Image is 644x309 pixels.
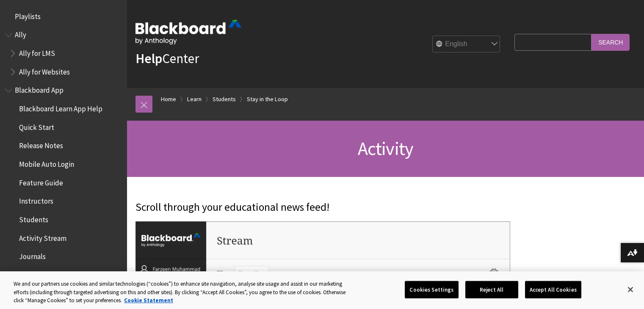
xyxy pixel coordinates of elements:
[135,20,241,44] img: Blackboard by Anthology
[19,176,63,187] span: Feature Guide
[621,280,640,299] button: Close
[135,200,510,215] p: Scroll through your educational news feed!
[19,65,70,76] span: Ally for Websites
[19,268,99,279] span: Courses and Organizations
[19,120,54,132] span: Quick Start
[405,281,458,298] button: Cookies Settings
[19,250,46,261] span: Journals
[15,9,41,21] span: Playlists
[433,36,500,53] select: Site Language Selector
[19,231,66,243] span: Activity Stream
[161,94,176,105] a: Home
[5,9,122,24] nav: Book outline for Playlists
[247,94,288,105] a: Stay in the Loop
[187,94,202,105] a: Learn
[5,28,122,79] nav: Book outline for Anthology Ally Help
[19,194,53,206] span: Instructors
[465,281,518,298] button: Reject All
[591,34,630,50] input: Search
[14,280,354,305] div: We and our partners use cookies and similar technologies (“cookies”) to enhance site navigation, ...
[15,28,26,39] span: Ally
[135,50,162,67] strong: Help
[124,297,173,304] a: More information about your privacy, opens in a new tab
[213,94,236,105] a: Students
[19,46,55,58] span: Ally for LMS
[19,212,48,224] span: Students
[15,83,64,95] span: Blackboard App
[19,157,74,168] span: Mobile Auto Login
[19,102,102,113] span: Blackboard Learn App Help
[135,50,199,67] a: HelpCenter
[358,137,414,160] span: Activity
[525,281,581,298] button: Accept All Cookies
[19,139,63,150] span: Release Notes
